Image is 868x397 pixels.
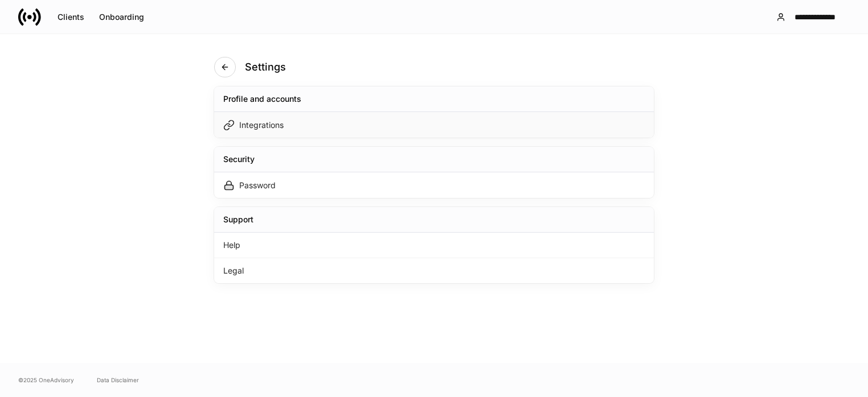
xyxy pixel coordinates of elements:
[239,180,276,191] div: Password
[223,214,253,225] div: Support
[245,60,286,74] h4: Settings
[223,93,301,105] div: Profile and accounts
[92,8,152,26] button: Onboarding
[50,8,92,26] button: Clients
[223,154,255,165] div: Security
[97,375,139,384] a: Data Disclaimer
[239,119,284,131] div: Integrations
[214,258,654,283] div: Legal
[99,13,144,21] div: Onboarding
[18,375,74,384] span: © 2025 OneAdvisory
[58,13,84,21] div: Clients
[214,233,654,258] div: Help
